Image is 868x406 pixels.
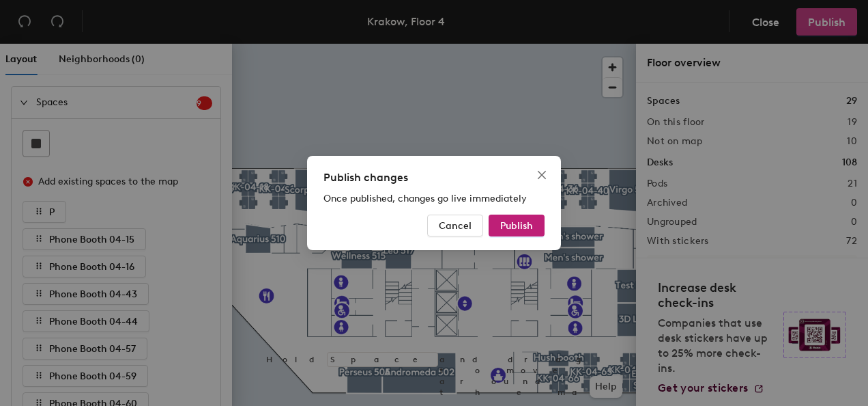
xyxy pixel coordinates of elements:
div: Publish changes [323,170,545,186]
span: Once published, changes go live immediately [323,193,527,204]
button: Publish [489,215,545,236]
span: Close [531,170,553,180]
span: Publish [500,220,533,232]
button: Close [531,164,553,186]
span: close [536,170,547,180]
span: Cancel [439,220,472,232]
button: Cancel [427,215,483,236]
